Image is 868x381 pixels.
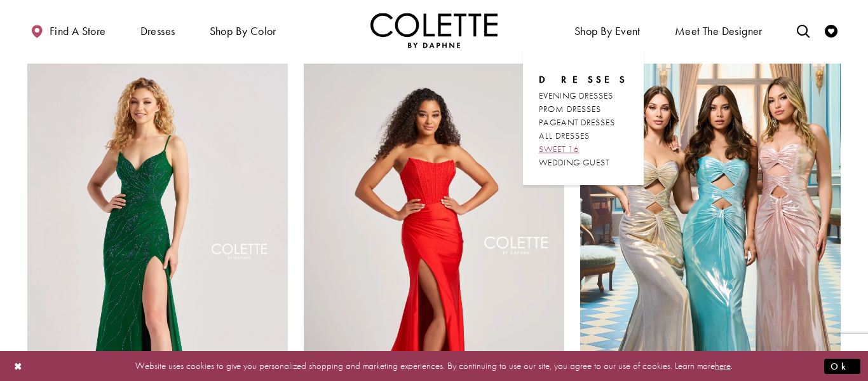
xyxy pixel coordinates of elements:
a: Visit Home Page [370,13,498,48]
span: Dresses [539,73,628,86]
span: Dresses [140,25,175,38]
span: PAGEANT DRESSES [539,116,615,128]
img: Colette by Daphne [370,13,498,48]
span: PROM DRESSES [539,103,601,114]
span: Find a store [50,25,106,38]
a: PROM DRESSES [539,102,628,116]
span: Dresses [137,13,179,48]
p: Website uses cookies to give you personalized shopping and marketing experiences. By continuing t... [92,357,776,375]
a: here [715,359,731,372]
span: Meet the designer [675,25,763,38]
span: Shop By Event [574,25,641,38]
a: SWEET 16 [539,142,628,156]
a: Meet the designer [672,13,766,48]
a: Toggle search [794,13,813,48]
a: ALL DRESSES [539,129,628,142]
span: SWEET 16 [539,143,580,155]
a: WEDDING GUEST [539,156,628,169]
span: Shop by color [210,25,276,38]
a: Find a store [27,13,109,48]
a: PAGEANT DRESSES [539,116,628,129]
button: Close Dialog [8,355,29,377]
span: Shop By Event [571,13,644,48]
a: EVENING DRESSES [539,89,628,102]
span: EVENING DRESSES [539,90,613,101]
span: ALL DRESSES [539,130,590,141]
button: Submit Dialog [824,358,860,374]
span: WEDDING GUEST [539,156,609,168]
span: Shop by color [207,13,280,48]
a: Check Wishlist [822,13,841,48]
